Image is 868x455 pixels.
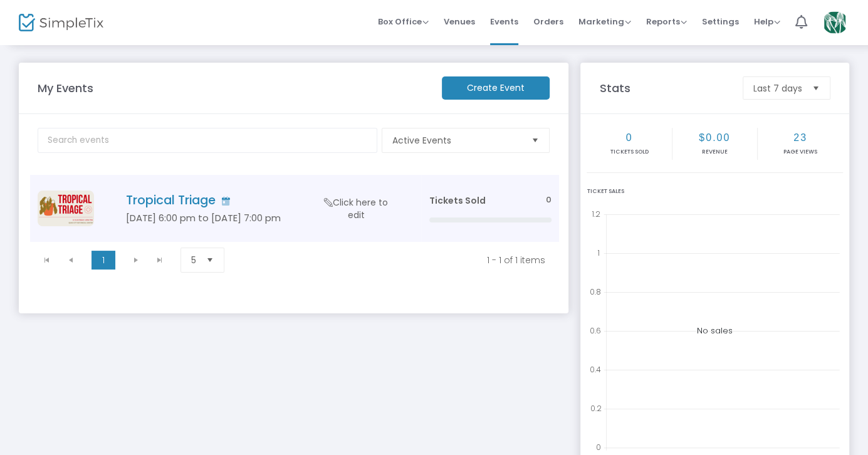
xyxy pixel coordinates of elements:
[674,148,756,157] p: Revenue
[578,16,631,28] span: Marketing
[546,194,552,206] span: 0
[442,76,550,100] m-button: Create Event
[30,175,559,242] div: Data table
[587,187,843,196] div: Ticket Sales
[126,193,392,207] h4: Tropical Triage
[753,82,802,95] span: Last 7 days
[759,132,842,144] h2: 23
[754,16,780,28] span: Help
[392,134,521,147] span: Active Events
[588,148,670,157] p: Tickets sold
[490,6,518,38] span: Events
[247,254,545,266] kendo-pager-info: 1 - 1 of 1 items
[201,248,219,272] button: Select
[759,148,842,157] p: Page Views
[533,6,563,38] span: Orders
[702,6,739,38] span: Settings
[38,128,377,153] input: Search events
[378,16,429,28] span: Box Office
[323,196,389,221] span: Click here to edit
[526,128,544,152] button: Select
[444,6,475,38] span: Venues
[807,77,825,99] button: Select
[191,254,196,266] span: 5
[588,132,670,144] h2: 0
[646,16,687,28] span: Reports
[31,80,436,97] m-panel-title: My Events
[429,194,486,207] span: Tickets Sold
[674,132,756,144] h2: $0.00
[92,251,115,269] span: Page 1
[126,212,392,224] h5: [DATE] 6:00 pm to [DATE] 7:00 pm
[593,80,737,97] m-panel-title: Stats
[38,191,94,226] img: 638900225418001017TropicalTriageSimpleTIx.png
